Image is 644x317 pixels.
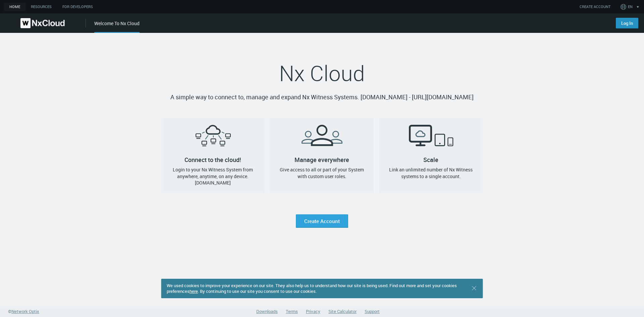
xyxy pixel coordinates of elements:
a: Log In [616,18,638,29]
h2: Manage everywhere [270,118,374,160]
button: EN [619,1,642,12]
a: here [190,288,198,294]
div: Welcome To Nx Cloud [94,20,140,33]
a: Create Account [296,214,348,228]
span: EN [628,4,633,10]
span: Network Optix [11,308,39,314]
span: . By continuing to use our site you consent to use our cookies. [198,288,317,294]
a: Manage everywhereGive access to all or part of your System with custom user roles. [270,118,374,193]
a: ScaleLink an unlimited number of Nx Witness systems to a single account. [379,118,483,193]
span: We used cookies to improve your experience on our site. They also help us to understand how our s... [167,282,457,294]
h4: Link an unlimited number of Nx Witness systems to a single account. [384,166,477,179]
a: home [4,3,25,11]
h2: Scale [379,118,483,160]
span: Nx Cloud [279,59,365,88]
p: A simple way to connect to, manage and expand Nx Witness Systems. [DOMAIN_NAME] - [URL][DOMAIN_NAME] [161,93,483,102]
a: Site Calculator [328,308,357,314]
h4: Give access to all or part of your System with custom user roles. [275,166,368,179]
img: Nx Cloud logo [20,18,65,28]
a: Downloads [256,308,278,314]
a: Resources [25,3,57,11]
a: For Developers [57,3,98,11]
a: CREATE ACCOUNT [580,4,610,10]
a: Terms [286,308,298,314]
a: Connect to the cloud!Login to your Nx Witness System from anywhere, anytime, on any device. [DOMA... [161,118,265,193]
h4: Login to your Nx Witness System from anywhere, anytime, on any device. [DOMAIN_NAME] [167,166,260,186]
h2: Connect to the cloud! [161,118,265,160]
a: ©Network Optix [8,308,39,315]
a: Support [365,308,380,314]
a: Privacy [306,308,320,314]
